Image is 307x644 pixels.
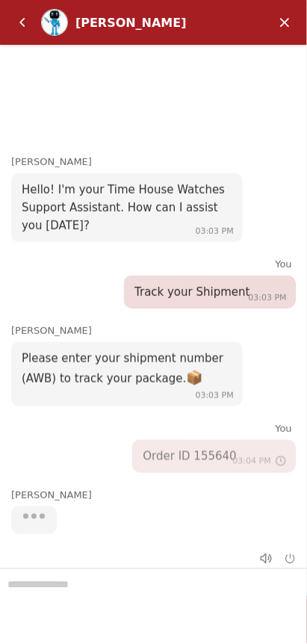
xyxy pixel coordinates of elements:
img: Profile picture of Zoe [42,10,67,35]
div: [PERSON_NAME] [11,488,307,504]
em: Mute [251,544,281,574]
span: Please enter your shipment number (AWB) to track your package. [22,352,223,386]
em: Package [186,370,202,386]
span: Order ID 155640 [143,450,236,463]
div: [PERSON_NAME] [75,16,217,30]
em: End chat [285,554,296,565]
em: Minimize [270,7,300,37]
span: Hello! I'm your Time House Watches Support Assistant. How can I assist you [DATE]? [22,183,225,232]
div: [PERSON_NAME] [11,155,307,170]
span: Track your Shipment [134,285,249,299]
span: 03:03 PM [249,293,287,303]
span: 03:03 PM [196,391,234,400]
span: 03:03 PM [196,226,234,236]
span: 03:04 PM [233,456,271,466]
div: [PERSON_NAME] [11,323,307,339]
em: Back [7,7,37,37]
